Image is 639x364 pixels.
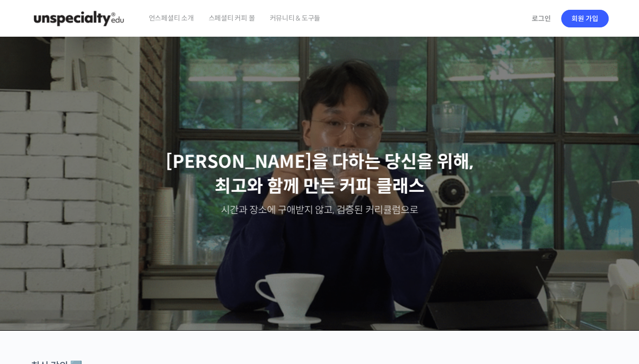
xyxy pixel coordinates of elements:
[10,204,630,217] p: 시간과 장소에 구애받지 않고, 검증된 커리큘럼으로
[526,7,557,30] a: 로그인
[561,10,609,27] a: 회원 가입
[90,298,101,306] span: 대화
[65,283,126,307] a: 대화
[151,297,163,305] span: 설정
[126,283,188,307] a: 설정
[31,297,37,305] span: 홈
[3,283,65,307] a: 홈
[10,150,630,199] p: [PERSON_NAME]을 다하는 당신을 위해, 최고와 함께 만든 커피 클래스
